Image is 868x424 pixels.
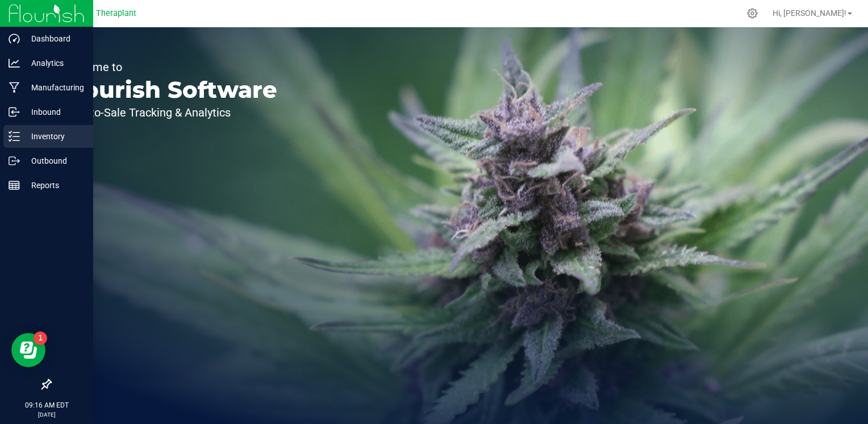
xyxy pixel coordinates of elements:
inline-svg: Reports [9,180,20,191]
p: Manufacturing [20,81,88,94]
p: Welcome to [61,61,277,73]
inline-svg: Inventory [9,131,20,142]
p: [DATE] [5,410,88,419]
span: Hi, [PERSON_NAME]! [773,9,846,18]
inline-svg: Inbound [9,106,20,118]
inline-svg: Dashboard [9,33,20,44]
p: Flourish Software [61,78,277,101]
p: Dashboard [20,32,88,45]
inline-svg: Manufacturing [9,82,20,93]
inline-svg: Analytics [9,57,20,69]
p: Outbound [20,154,88,168]
p: 09:16 AM EDT [5,400,88,410]
iframe: Resource center unread badge [34,331,47,345]
iframe: Resource center [11,333,45,367]
p: Analytics [20,56,88,70]
inline-svg: Outbound [9,155,20,167]
p: Inventory [20,130,88,143]
p: Reports [20,178,88,192]
p: Inbound [20,105,88,119]
span: Theraplant [96,9,136,18]
div: Manage settings [745,8,759,19]
p: Seed-to-Sale Tracking & Analytics [61,107,277,118]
